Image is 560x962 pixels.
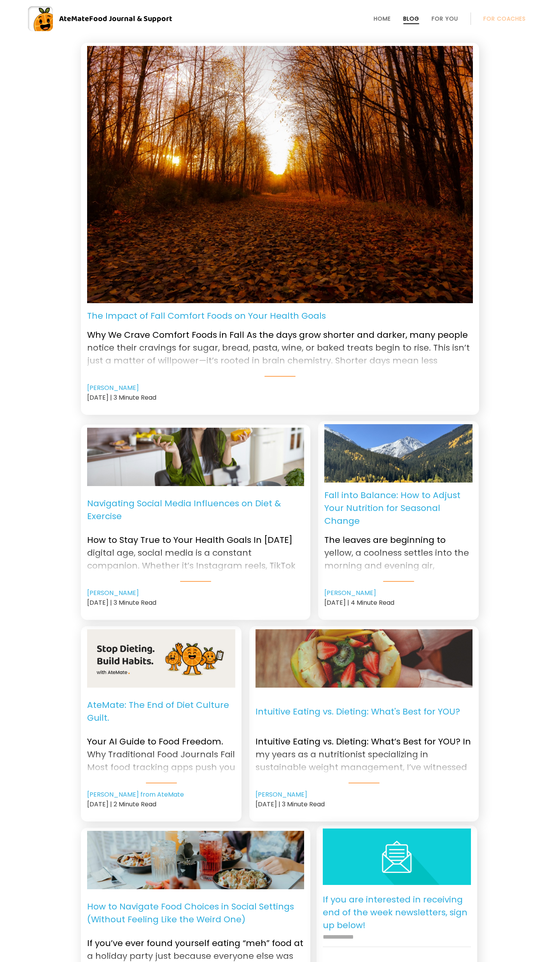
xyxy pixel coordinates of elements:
img: Intuitive Eating. Image: Unsplash-giancarlo-duarte [255,598,472,719]
p: The Impact of Fall Comfort Foods on Your Health Goals [87,309,326,322]
p: How to Stay True to Your Health Goals In [DATE] digital age, social media is a constant companion... [87,527,304,571]
p: Intuitive Eating vs. Dieting: What's Best for YOU? [255,694,460,729]
a: Fall into Balance: How to Adjust Your Nutrition for Seasonal Change The leaves are beginning to y... [324,489,472,582]
p: Your AI Guide to Food Freedom. Why Traditional Food Journals Fail Most food tracking apps push yo... [87,729,235,772]
a: Autumn in Colorado [324,424,472,483]
a: Blog [403,16,419,22]
p: Fall into Balance: How to Adjust Your Nutrition for Seasonal Change [324,489,472,527]
a: AteMateFood Journal & Support [28,6,532,31]
img: Autumn in Colorado [324,419,472,488]
p: How to Navigate Food Choices in Social Settings (Without Feeling Like the Weird One) [87,895,304,930]
div: [DATE] | 3 Minute Read [87,393,473,402]
a: Stop Dieting. Build Habits. with AteMate [87,629,235,688]
a: Intuitive Eating vs. Dieting: What's Best for YOU? Intuitive Eating vs. Dieting: What’s Best for ... [255,694,472,783]
span: Food Journal & Support [89,12,172,25]
a: The Impact of Fall Comfort Foods on Your Health Goals Why We Crave Comfort Foods in Fall As the d... [87,309,473,377]
img: Food influencer [87,46,473,303]
a: [PERSON_NAME] from AteMate [87,790,184,799]
div: [DATE] | 3 Minute Read [87,598,304,607]
a: [PERSON_NAME] [87,588,139,598]
a: Intuitive Eating. Image: Unsplash-giancarlo-duarte [255,629,472,688]
div: [DATE] | 2 Minute Read [87,799,235,809]
a: [PERSON_NAME] [87,383,139,393]
p: AteMate: The End of Diet Culture Guilt. [87,694,235,729]
p: Navigating Social Media Influences on Diet & Exercise [87,492,304,527]
div: [DATE] | 3 Minute Read [255,799,472,809]
div: [DATE] | 4 Minute Read [324,598,472,607]
p: Intuitive Eating vs. Dieting: What’s Best for YOU? In my years as a nutritionist specializing in ... [255,729,472,772]
a: For Coaches [483,16,526,22]
p: If you are interested in receiving end of the week newsletters, sign up below! [323,893,471,932]
a: For You [432,16,458,22]
img: Girl eating a cake [87,384,304,529]
div: AteMate [53,12,172,25]
a: Navigating Social Media Influences on Diet & Exercise How to Stay True to Your Health Goals In [D... [87,492,304,582]
a: Home [374,16,391,22]
img: Stop Dieting. Build Habits. with AteMate [84,629,239,688]
a: AteMate: The End of Diet Culture Guilt. Your AI Guide to Food Freedom. Why Traditional Food Journ... [87,694,235,783]
p: The leaves are beginning to yellow, a coolness settles into the morning and evening air, summer h... [324,527,472,571]
a: [PERSON_NAME] [324,588,376,598]
p: Why We Crave Comfort Foods in Fall As the days grow shorter and darker, many people notice their ... [87,322,473,366]
img: Social Eating. Image: Pexels - thecactusena ‎ [87,800,304,921]
a: Social Eating. Image: Pexels - thecactusena ‎ [87,831,304,889]
a: [PERSON_NAME] [255,790,307,799]
img: Smiley face [323,829,471,885]
a: Girl eating a cake [87,428,304,486]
